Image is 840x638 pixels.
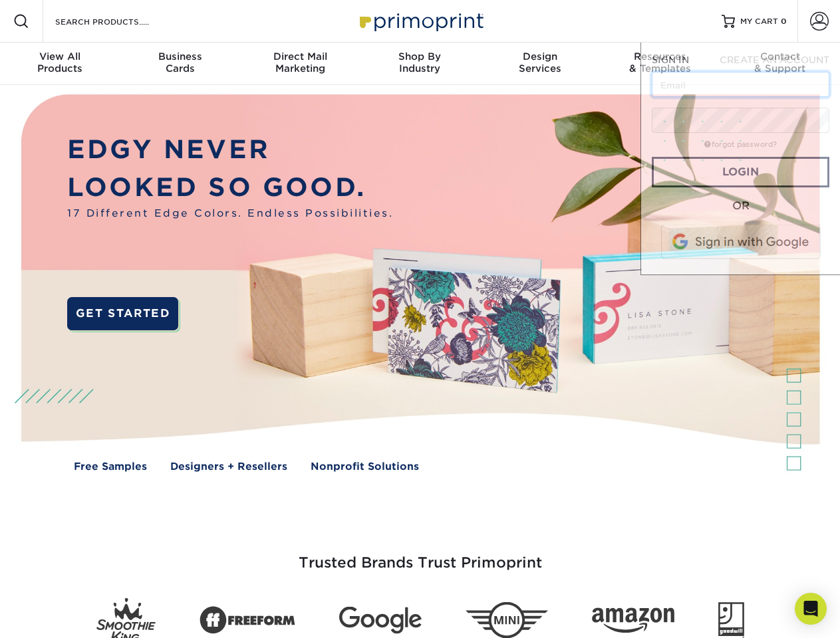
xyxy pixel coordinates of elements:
[652,157,829,187] a: Login
[74,459,147,475] a: Free Samples
[720,54,829,65] span: CREATE AN ACCOUNT
[795,593,827,625] div: Open Intercom Messenger
[652,54,689,65] span: SIGN IN
[480,51,600,62] span: Design
[704,140,777,149] a: forgot password?
[339,607,422,634] img: Google
[718,602,744,638] img: Goodwill
[354,7,487,35] img: Primoprint
[360,43,480,85] a: Shop ByIndustry
[120,51,239,74] div: Cards
[67,169,393,207] p: LOOKED SO GOOD.
[592,608,674,633] img: Amazon
[600,51,720,74] div: & Templates
[600,51,720,62] span: Resources
[781,17,787,26] span: 0
[170,459,287,475] a: Designers + Resellers
[360,51,480,74] div: Industry
[480,43,600,85] a: DesignServices
[652,198,829,214] div: OR
[67,206,393,221] span: 17 Different Edge Colors. Endless Possibilities.
[240,43,360,85] a: Direct MailMarketing
[240,51,360,62] span: Direct Mail
[120,43,239,85] a: BusinessCards
[480,51,600,74] div: Services
[67,131,393,169] p: EDGY NEVER
[652,72,829,97] input: Email
[360,51,480,62] span: Shop By
[600,43,720,85] a: Resources& Templates
[740,16,778,27] span: MY CART
[120,51,239,62] span: Business
[311,459,419,475] a: Nonprofit Solutions
[54,13,184,29] input: SEARCH PRODUCTS.....
[240,51,360,74] div: Marketing
[67,297,178,330] a: GET STARTED
[31,522,809,587] h3: Trusted Brands Trust Primoprint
